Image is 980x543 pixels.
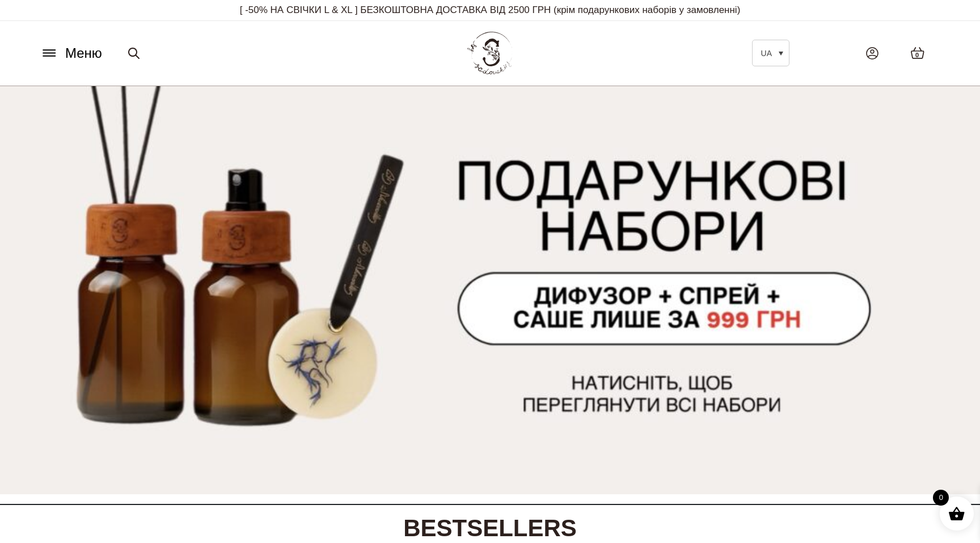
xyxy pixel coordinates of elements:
[65,43,102,63] span: Меню
[752,40,789,66] a: UA
[761,49,772,58] span: UA
[37,43,105,64] button: Меню
[467,32,513,74] img: BY SADOVSKIY
[915,50,919,60] span: 0
[933,490,949,506] span: 0
[899,35,936,71] a: 0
